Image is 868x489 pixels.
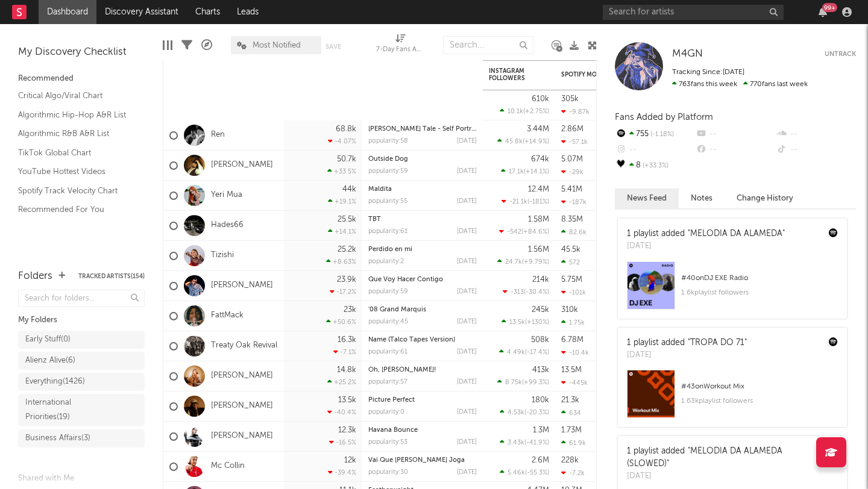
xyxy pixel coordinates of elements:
div: -29k [561,168,583,176]
div: TBT [368,216,477,223]
div: ( ) [500,438,549,446]
div: 674k [531,155,549,163]
div: -16.5 % [329,438,356,446]
a: Recommended For You [18,203,133,216]
div: 14.8k [337,366,356,374]
div: Early Stuff ( 0 ) [25,332,71,347]
div: -187k [561,198,587,206]
div: 5.07M [561,155,583,163]
div: 310k [561,306,578,314]
div: Perdido en mi [368,246,477,253]
div: Que Voy Hacer Contigo [368,276,477,283]
div: [DATE] [457,168,477,175]
span: -542 [507,229,521,235]
div: +25.2 % [327,378,356,386]
a: Yeri Mua [211,190,242,201]
a: Que Voy Hacer Contigo [368,276,443,283]
div: Havana Bounce [368,427,477,434]
div: 180k [532,396,549,404]
div: [DATE] [457,228,477,235]
div: 45.5k [561,246,580,254]
div: ( ) [501,167,549,175]
span: +9.79 % [524,259,547,266]
span: 24.7k [505,259,522,266]
input: Search for folders... [18,290,145,307]
div: 12.4M [528,185,549,193]
div: popularity: 55 [368,198,407,205]
div: [DATE] [457,379,477,385]
div: 23.9k [337,276,356,284]
div: 99 + [822,3,837,12]
div: 1.75k [561,319,585,326]
div: -- [695,142,775,158]
div: popularity: 53 [368,439,407,446]
a: [PERSON_NAME] [211,371,273,381]
span: +14.1 % [526,169,547,175]
div: popularity: 45 [368,319,408,325]
span: 17.1k [509,169,524,175]
a: [PERSON_NAME] [211,281,273,291]
div: -101k [561,288,586,296]
span: +99.3 % [524,379,547,386]
div: -7.1 % [333,348,356,356]
div: -17.2 % [330,288,356,296]
div: popularity: 61 [368,349,407,355]
a: #43onWorkout Mix1.63kplaylist followers [618,370,847,427]
div: ( ) [497,258,549,266]
span: +2.75 % [525,108,547,115]
div: 572 [561,258,580,266]
div: # 43 on Workout Mix [681,379,838,394]
div: -57.1k [561,138,588,146]
div: 245k [532,306,549,314]
div: -4.07 % [328,137,356,145]
span: +33.3 % [641,163,668,169]
div: ( ) [497,137,549,145]
a: Perdido en mi [368,246,412,253]
span: 13.5k [509,319,525,326]
div: [DATE] [627,349,747,361]
div: A&R Pipeline [201,30,212,60]
div: +8.63 % [326,258,356,266]
a: [PERSON_NAME] [211,160,273,170]
a: Hades66 [211,220,244,231]
a: Havana Bounce [368,427,418,434]
div: [DATE] [457,469,477,476]
span: Fans Added by Platform [615,113,713,122]
button: Untrack [825,48,856,60]
div: ( ) [502,198,549,205]
a: Business Affairs(3) [18,429,145,447]
div: 16.3k [338,336,356,344]
div: +33.5 % [327,167,356,175]
span: M4GN [672,49,703,59]
span: -313 [511,289,524,296]
div: ( ) [500,408,549,416]
div: Filters [181,30,192,60]
div: 1.73M [561,426,582,434]
div: [DATE] [457,349,477,355]
div: 1.63k playlist followers [681,394,838,408]
span: 763 fans this week [672,81,737,88]
div: -445k [561,379,588,387]
div: -- [695,126,775,142]
a: TikTok Global Chart [18,146,133,160]
div: 2.86M [561,125,583,133]
a: Treaty Oak Revival [211,341,277,351]
div: [DATE] [627,240,785,252]
span: +14.9 % [524,139,547,145]
div: 214k [532,276,549,284]
div: 82.6k [561,228,587,236]
a: International Priorities(19) [18,394,145,426]
div: -39.4 % [328,469,356,476]
button: Tracked Artists(154) [78,273,145,279]
span: -30.4 % [526,289,547,296]
a: TBT [368,216,381,223]
div: -- [776,142,856,158]
a: Ren [211,130,225,140]
a: YouTube Hottest Videos [18,165,133,178]
div: 2.6M [532,456,549,464]
div: 3.44M [527,125,549,133]
div: -9.87k [561,108,590,116]
a: Mc Collin [211,461,245,472]
div: Shared with Me [18,472,145,486]
div: 7-Day Fans Added (7-Day Fans Added) [376,43,424,57]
